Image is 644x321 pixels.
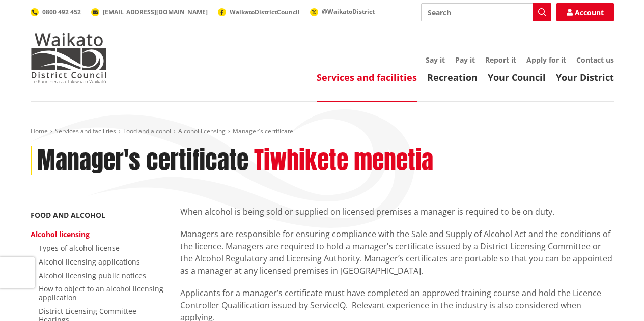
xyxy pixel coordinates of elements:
[42,8,81,16] span: 0800 492 452
[31,127,614,136] nav: breadcrumb
[180,228,614,277] p: Managers are responsible for ensuring compliance with the Sale and Supply of Alcohol Act and the ...
[427,71,478,83] a: Recreation
[322,7,375,16] span: @WaikatoDistrict
[103,8,208,16] span: [EMAIL_ADDRESS][DOMAIN_NAME]
[31,229,90,239] a: Alcohol licensing
[254,146,433,176] h2: Tiwhikete menetia
[37,146,248,176] h1: Manager's certificate
[317,71,417,83] a: Services and facilities
[123,127,171,135] a: Food and alcohol
[31,33,107,83] img: Waikato District Council - Te Kaunihera aa Takiwaa o Waikato
[39,284,163,302] a: How to object to an alcohol licensing application
[178,127,226,135] a: Alcohol licensing
[455,55,475,65] a: Pay it
[39,257,140,267] a: Alcohol licensing applications
[39,243,120,253] a: Types of alcohol license
[31,8,81,16] a: 0800 492 452
[55,127,116,135] a: Services and facilities
[556,3,614,21] a: Account
[426,55,445,65] a: Say it
[31,127,48,135] a: Home
[218,8,300,16] a: WaikatoDistrictCouncil
[488,71,546,83] a: Your Council
[576,55,614,65] a: Contact us
[230,8,300,16] span: WaikatoDistrictCouncil
[310,7,375,16] a: @WaikatoDistrict
[91,8,208,16] a: [EMAIL_ADDRESS][DOMAIN_NAME]
[180,206,614,218] p: When alcohol is being sold or supplied on licensed premises a manager is required to be on duty.
[526,55,566,65] a: Apply for it
[421,3,551,21] input: Search input
[39,271,146,280] a: Alcohol licensing public notices
[31,210,105,220] a: Food and alcohol
[556,71,614,83] a: Your District
[485,55,516,65] a: Report it
[233,127,293,135] span: Manager's certificate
